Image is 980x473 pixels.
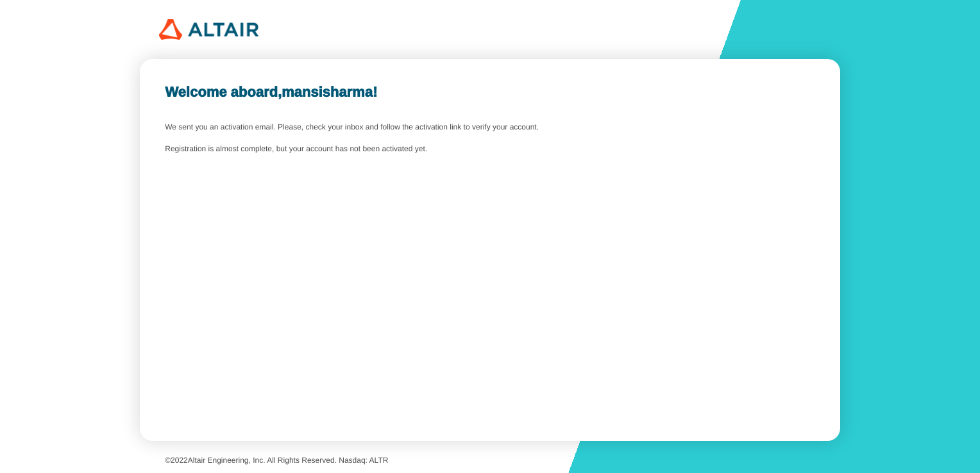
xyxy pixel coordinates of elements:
[165,456,815,465] p: © Altair Engineering, Inc. All Rights Reserved. Nasdaq: ALTR
[165,145,815,154] unity-typography: Registration is almost complete, but your account has not been activated yet.
[165,84,815,100] unity-typography: Welcome aboard, !
[159,19,258,40] img: 320px-Altair_logo.png
[165,123,815,132] unity-typography: We sent you an activation email. Please, check your inbox and follow the activation link to verif...
[171,456,188,465] span: 2022
[282,84,373,100] b: mansisharma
